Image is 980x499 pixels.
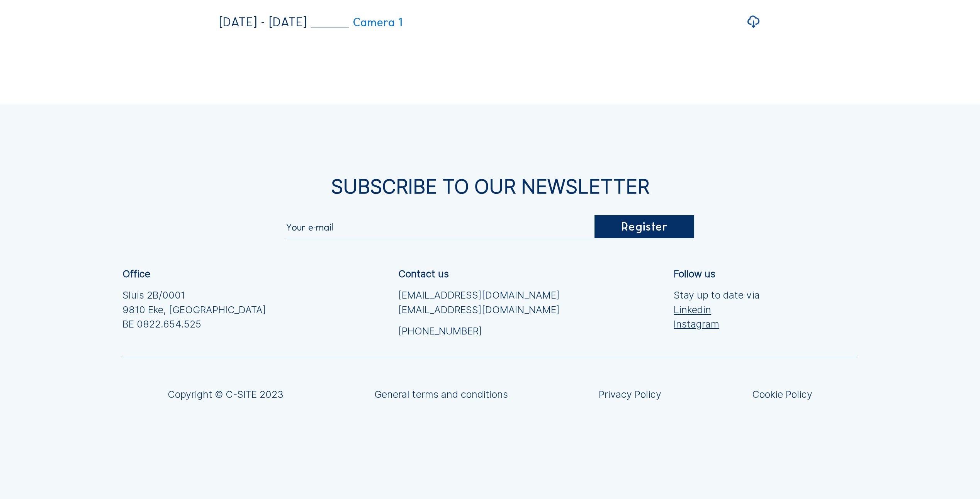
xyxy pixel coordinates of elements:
div: Sluis 2B/0001 9810 Eke, [GEOGRAPHIC_DATA] BE 0822.654.525 [122,288,266,332]
div: [DATE] - [DATE] [219,16,307,29]
div: Contact us [398,269,449,279]
div: Follow us [674,269,715,279]
a: [EMAIL_ADDRESS][DOMAIN_NAME] [398,303,560,317]
div: Subscribe to our newsletter [122,177,858,196]
div: Stay up to date via [674,288,760,332]
a: Camera 1 [311,17,402,28]
a: General terms and conditions [374,390,508,399]
a: [EMAIL_ADDRESS][DOMAIN_NAME] [398,288,560,303]
a: Linkedin [674,303,760,317]
a: Instagram [674,317,760,332]
a: [PHONE_NUMBER] [398,324,560,339]
div: Register [594,215,695,239]
input: Your e-mail [286,221,594,233]
div: Copyright © C-SITE 2023 [168,390,284,399]
a: Privacy Policy [599,390,661,399]
div: Office [122,269,150,279]
a: Cookie Policy [752,390,812,399]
